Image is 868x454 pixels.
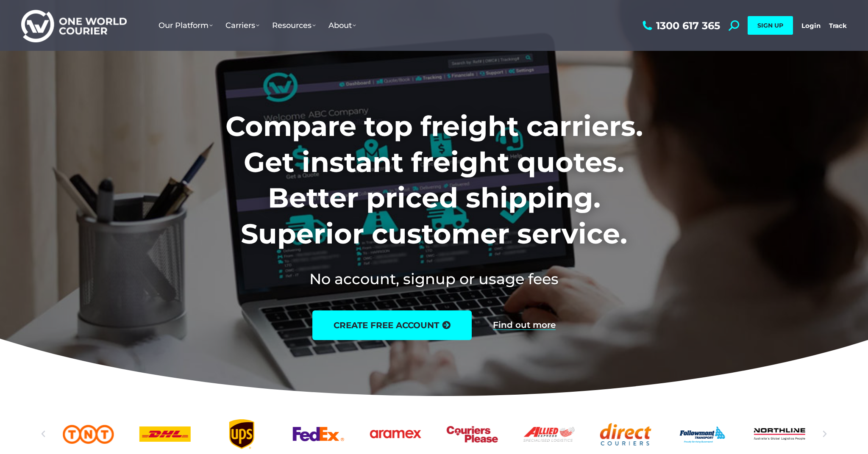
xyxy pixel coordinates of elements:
a: 1300 617 365 [640,20,720,31]
a: Northline logo [754,419,805,449]
a: Track [829,22,847,30]
a: Allied Express logo [523,419,575,449]
div: 2 / 25 [63,419,114,449]
span: SIGN UP [757,22,783,29]
div: 7 / 25 [447,419,498,449]
div: 10 / 25 [677,419,728,449]
div: 8 / 25 [523,419,575,449]
a: DHl logo [139,419,191,449]
a: Aramex_logo [370,419,421,449]
div: 9 / 25 [600,419,651,449]
a: FedEx logo [293,419,344,449]
span: Resources [272,21,316,30]
a: Direct Couriers logo [600,419,651,449]
span: Carriers [225,21,259,30]
div: 11 / 25 [754,419,805,449]
div: 3 / 25 [139,419,191,449]
a: create free account [312,310,472,340]
a: Login [801,22,821,30]
a: Couriers Please logo [447,419,498,449]
div: 4 / 25 [216,419,267,449]
a: Resources [266,12,322,39]
h2: No account, signup or usage fees [170,269,699,289]
div: 5 / 25 [293,419,344,449]
a: SIGN UP [748,16,793,35]
a: Carriers [219,12,266,39]
h1: Compare top freight carriers. Get instant freight quotes. Better priced shipping. Superior custom... [170,108,699,252]
a: About [322,12,362,39]
a: Find out more [493,321,556,330]
a: Our Platform [152,12,219,39]
a: TNT logo Australian freight company [63,419,114,449]
a: UPS logo [216,419,267,449]
div: Slides [63,419,805,449]
span: Our Platform [159,21,213,30]
img: One World Courier [21,8,127,43]
span: About [328,21,356,30]
a: Followmont transoirt web logo [677,419,728,449]
div: 6 / 25 [370,419,421,449]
